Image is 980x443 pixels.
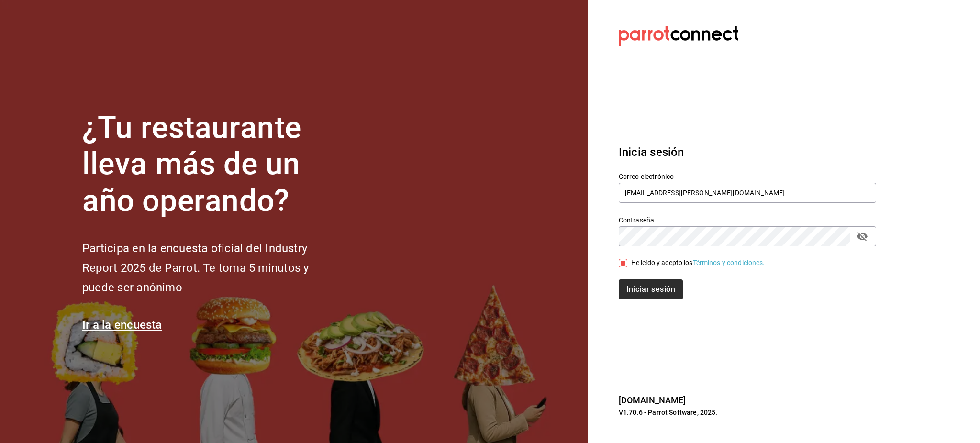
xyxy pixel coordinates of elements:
[631,258,765,268] div: He leído y acepto los
[619,408,876,417] p: V1.70.6 - Parrot Software, 2025.
[82,239,341,297] h2: Participa en la encuesta oficial del Industry Report 2025 de Parrot. Te toma 5 minutos y puede se...
[854,228,870,244] button: passwordField
[693,259,765,266] a: Términos y condiciones.
[82,110,341,220] h1: ¿Tu restaurante lleva más de un año operando?
[619,395,686,405] a: [DOMAIN_NAME]
[619,144,876,161] h3: Inicia sesión
[82,318,162,332] a: Ir a la encuesta
[619,279,683,299] button: Iniciar sesión
[619,216,876,223] label: Contraseña
[619,173,876,179] label: Correo electrónico
[619,183,876,203] input: Ingresa tu correo electrónico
